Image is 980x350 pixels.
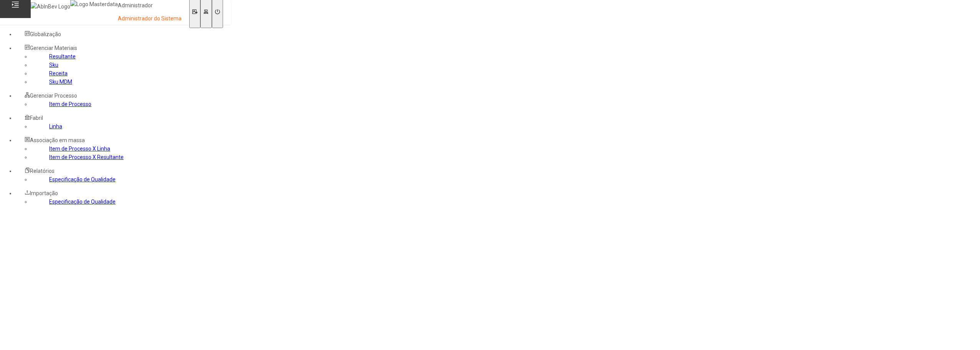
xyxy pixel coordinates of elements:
span: Importação [30,190,58,196]
span: Relatórios [30,168,55,174]
a: Resultante [49,53,76,60]
a: Linha [49,123,62,129]
span: Gerenciar Processo [30,93,77,99]
a: Sku MDM [49,79,72,85]
a: Item de Processo X Resultante [49,154,124,160]
span: Fabril [30,115,43,121]
a: Item de Processo X Linha [49,146,110,152]
span: Globalização [30,31,61,37]
p: Administrador [118,2,182,10]
p: Administrador do Sistema [118,15,182,23]
span: Gerenciar Materiais [30,45,77,51]
img: AbInBev Logo [31,2,70,11]
span: Associação em massa [30,137,85,143]
a: Receita [49,70,68,76]
a: Sku [49,62,58,68]
a: Especificação de Qualidade [49,199,116,205]
a: Item de Processo [49,101,91,107]
a: Especificação de Qualidade [49,176,116,182]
